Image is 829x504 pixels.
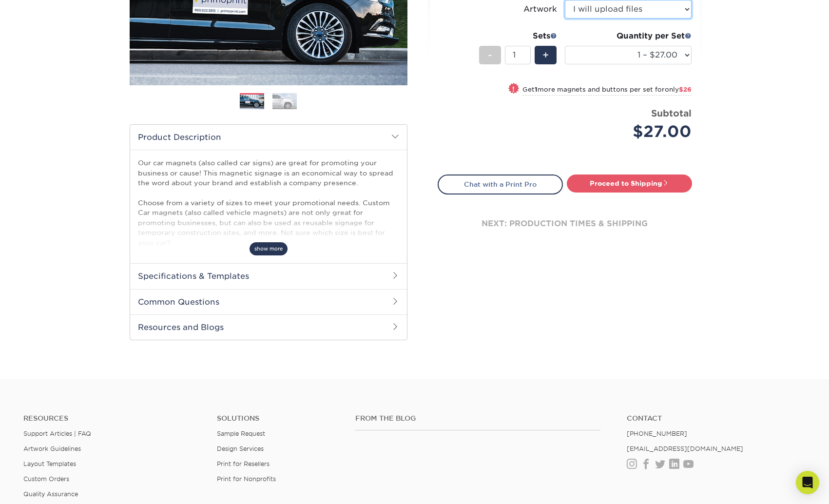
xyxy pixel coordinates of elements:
[2,474,83,501] iframe: Google Customer Reviews
[523,3,557,15] div: Artwork
[665,86,692,93] span: only
[217,460,270,467] a: Print for Resellers
[250,242,288,255] span: show more
[23,414,202,423] h4: Resources
[627,445,743,452] a: [EMAIL_ADDRESS][DOMAIN_NAME]
[479,30,557,42] div: Sets
[627,414,806,423] a: Contact
[240,94,264,111] img: Magnets and Buttons 01
[217,430,265,437] a: Sample Request
[138,158,399,327] p: Our car magnets (also called car signs) are great for promoting your business or cause! This magn...
[542,48,549,62] span: +
[23,445,81,452] a: Artwork Guidelines
[438,194,692,253] div: next: production times & shipping
[23,460,76,467] a: Layout Templates
[512,84,515,94] span: !
[355,414,600,423] h4: From the Blog
[130,289,407,314] h2: Common Questions
[438,174,563,194] a: Chat with a Print Pro
[130,314,407,340] h2: Resources and Blogs
[217,414,341,423] h4: Solutions
[651,108,692,118] strong: Subtotal
[679,86,692,93] span: $26
[565,30,692,42] div: Quantity per Set
[217,445,264,452] a: Design Services
[535,86,538,93] strong: 1
[130,125,407,150] h2: Product Description
[796,471,819,494] div: Open Intercom Messenger
[627,430,687,437] a: [PHONE_NUMBER]
[572,120,692,143] div: $27.00
[567,174,692,192] a: Proceed to Shipping
[217,475,276,483] a: Print for Nonprofits
[522,86,692,96] small: Get more magnets and buttons per set for
[23,430,91,437] a: Support Articles | FAQ
[488,48,492,62] span: -
[272,93,297,110] img: Magnets and Buttons 02
[130,263,407,289] h2: Specifications & Templates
